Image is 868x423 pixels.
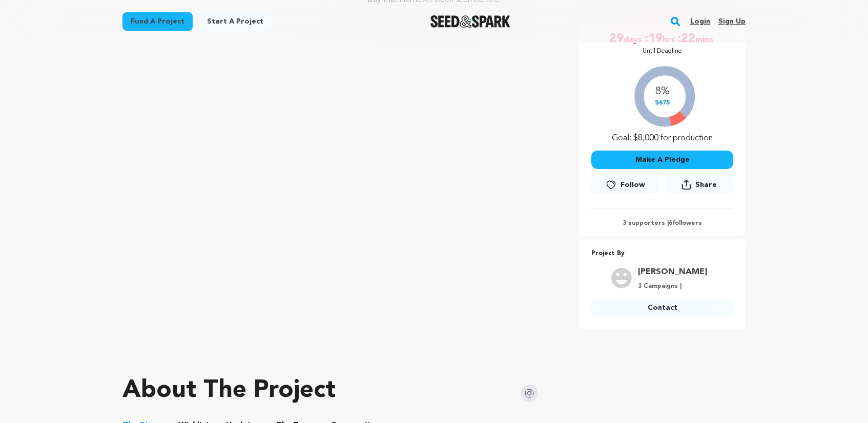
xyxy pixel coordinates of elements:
[591,176,659,194] a: Follow
[621,180,645,190] span: Follow
[638,266,707,278] a: Goto VandeWalker Nicole profile
[666,175,733,194] button: Share
[591,299,733,317] a: Contact
[122,378,336,403] h1: About The Project
[521,385,538,402] img: Seed&Spark Instagram Icon
[591,151,733,169] button: Make A Pledge
[430,15,511,28] img: Seed&Spark Logo Dark Mode
[690,13,710,30] a: Login
[591,248,733,260] p: Project By
[695,180,717,190] span: Share
[718,13,746,30] a: Sign up
[199,12,272,31] a: Start a project
[122,12,193,31] a: Fund a project
[643,47,682,55] p: Until Deadline
[591,219,733,227] p: 3 supporters | followers
[666,175,733,198] span: Share
[430,15,511,28] a: Seed&Spark Homepage
[611,268,632,288] img: user.png
[638,282,707,290] p: 3 Campaigns |
[669,220,672,226] span: 6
